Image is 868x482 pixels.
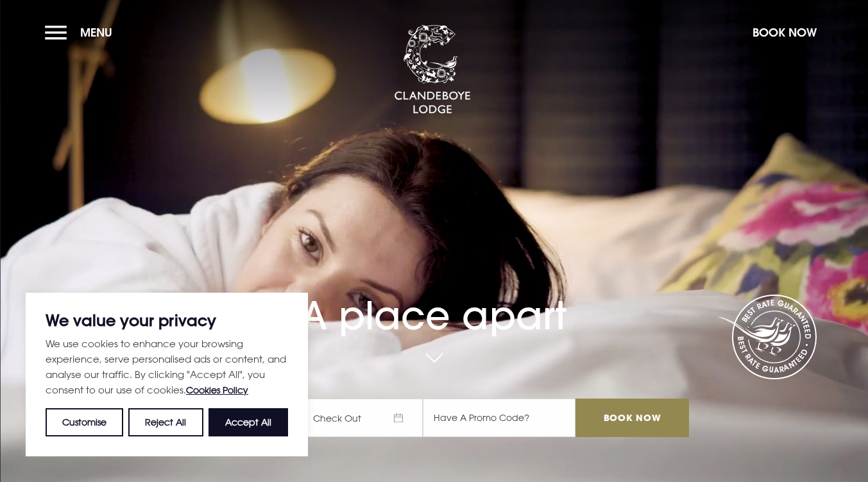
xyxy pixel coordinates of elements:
button: Book Now [746,19,823,46]
img: Clandeboye Lodge [394,25,471,115]
span: Menu [80,25,112,40]
a: Cookies Policy [186,384,248,395]
button: Customise [46,408,123,436]
input: Book Now [575,399,688,437]
button: Reject All [128,408,203,436]
button: Accept All [208,408,288,436]
p: We value your privacy [46,313,288,328]
p: We use cookies to enhance your browsing experience, serve personalised ads or content, and analys... [46,336,288,398]
span: Check Out [301,399,423,437]
h1: A place apart [179,263,688,338]
input: Have A Promo Code? [423,399,575,437]
div: We value your privacy [26,293,308,456]
button: Menu [45,19,119,46]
